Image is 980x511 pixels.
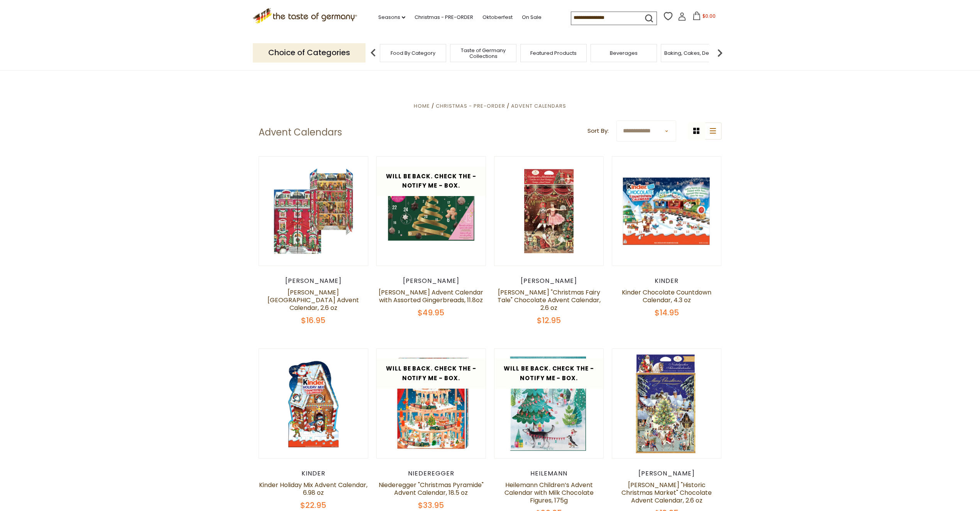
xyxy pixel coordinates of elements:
[702,13,716,19] span: $0.00
[612,470,722,477] div: [PERSON_NAME]
[494,157,604,266] img: Heidel Christmas Fairy Tale Chocolate Advent Calendar
[537,315,561,326] span: $12.95
[259,157,368,266] img: Windel Manor House Advent Calendar
[415,13,473,22] a: Christmas - PRE-ORDER
[376,277,486,285] div: [PERSON_NAME]
[379,481,484,497] a: Niederegger "Christmas Pyramide" Advent Calendar, 18.5 oz
[504,481,594,505] a: Heilemann Children’s Advent Calendar with Milk Chocolate Figures, 175g
[259,277,369,285] div: [PERSON_NAME]
[301,315,325,326] span: $16.95
[712,45,728,61] img: next arrow
[267,288,359,312] a: [PERSON_NAME][GEOGRAPHIC_DATA] Advent Calendar, 2.6 oz
[366,45,381,61] img: previous arrow
[587,126,609,136] label: Sort By:
[259,470,369,477] div: Kinder
[418,500,444,511] span: $33.95
[511,102,566,110] a: Advent Calendars
[452,47,514,59] a: Taste of Germany Collections
[377,349,486,458] img: Niederegger "Christmas Pyramide" Advent Calendar, 18.5 oz
[530,50,577,56] a: Featured Products
[612,277,722,285] div: Kinder
[377,157,486,266] img: Wicklein Advent Calendar Assorted Gingerbread
[498,288,601,312] a: [PERSON_NAME] "Christmas Fairy Tale" Chocolate Advent Calendar, 2.6 oz
[378,13,405,22] a: Seasons
[253,43,366,62] p: Choice of Categories
[622,288,711,305] a: Kinder Chocolate Countdown Calendar, 4.3 oz
[494,470,604,477] div: Heilemann
[494,277,604,285] div: [PERSON_NAME]
[610,50,638,56] a: Beverages
[300,500,326,511] span: $22.95
[418,307,444,318] span: $49.95
[664,50,724,56] a: Baking, Cakes, Desserts
[482,13,513,22] a: Oktoberfest
[259,481,367,497] a: Kinder Holiday Mix Advent Calendar, 6.98 oz
[612,157,721,266] img: Kinder Chocolate Countdown Calendar
[494,349,604,458] img: Heilemann Children’s Advent Calendar with Milk Chocolate Figures, 175g
[621,481,712,505] a: [PERSON_NAME] "Historic Christmas Market" Chocolate Advent Calendar, 2.6 oz
[612,349,721,458] img: Heidel "Historic Christmas Market" Chocolate Advent Calendar, 2.6 oz
[376,470,486,477] div: Niederegger
[391,50,435,56] a: Food By Category
[688,12,721,23] button: $0.00
[655,307,679,318] span: $14.95
[522,13,542,22] a: On Sale
[259,349,368,458] img: Kinder Holiday Mix Advent Calendar
[259,127,342,138] h1: Advent Calendars
[379,288,483,305] a: [PERSON_NAME] Advent Calendar with Assorted Gingerbreads, 11.8oz
[436,102,505,110] a: Christmas - PRE-ORDER
[414,102,430,110] a: Home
